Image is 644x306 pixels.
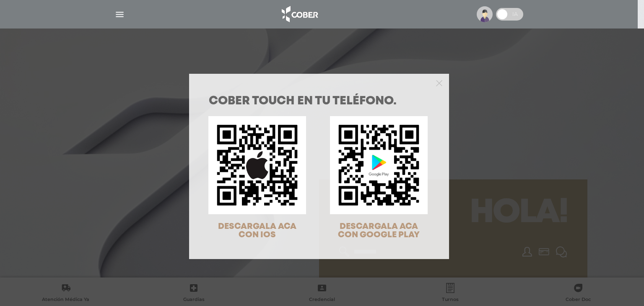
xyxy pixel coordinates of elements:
[208,116,306,214] img: qr-code
[338,223,420,239] span: DESCARGALA ACA CON GOOGLE PLAY
[330,116,428,214] img: qr-code
[209,96,429,107] h1: COBER TOUCH en tu teléfono.
[436,79,442,86] button: Close
[218,223,296,239] span: DESCARGALA ACA CON IOS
